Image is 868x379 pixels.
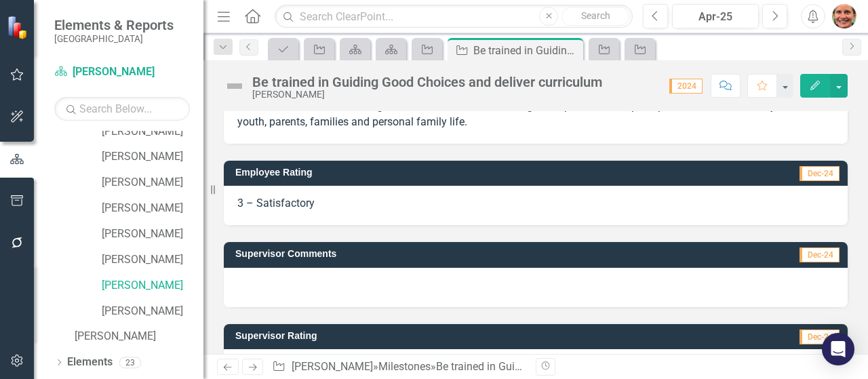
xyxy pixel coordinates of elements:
[235,249,665,259] h3: Supervisor Comments
[378,360,431,373] a: Milestones
[75,329,203,344] a: [PERSON_NAME]
[252,89,602,100] div: [PERSON_NAME]
[800,247,840,262] span: Dec-24
[235,167,629,178] h3: Employee Rating
[102,304,203,319] a: [PERSON_NAME]
[275,5,633,28] input: Search ClearPoint...
[832,4,856,28] img: Kari Commerford
[436,360,713,373] div: Be trained in Guiding Good Choices and deliver curriculum
[119,357,141,368] div: 23
[102,149,203,165] a: [PERSON_NAME]
[822,333,854,365] div: Open Intercom Messenger
[800,330,840,344] span: Dec-24
[102,278,203,294] a: [PERSON_NAME]
[67,355,113,370] a: Elements
[54,97,190,121] input: Search Below...
[102,201,203,216] a: [PERSON_NAME]
[54,64,190,80] a: [PERSON_NAME]
[102,124,203,140] a: [PERSON_NAME]
[102,175,203,191] a: [PERSON_NAME]
[292,360,373,373] a: [PERSON_NAME]
[272,359,526,375] div: » »
[252,75,602,89] div: Be trained in Guiding Good Choices and deliver curriculum
[237,197,315,210] span: 3 – Satisfactory
[54,33,174,44] small: [GEOGRAPHIC_DATA]
[7,16,31,39] img: ClearPoint Strategy
[54,17,174,33] span: Elements & Reports
[561,7,629,26] button: Search
[669,79,703,94] span: 2024
[102,226,203,242] a: [PERSON_NAME]
[581,10,610,21] span: Search
[800,166,840,181] span: Dec-24
[224,75,245,97] img: Not Defined
[102,252,203,268] a: [PERSON_NAME]
[473,42,580,59] div: Be trained in Guiding Good Choices and deliver curriculum
[677,9,754,25] div: Apr-25
[672,4,759,28] button: Apr-25
[235,331,637,341] h3: Supervisor Rating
